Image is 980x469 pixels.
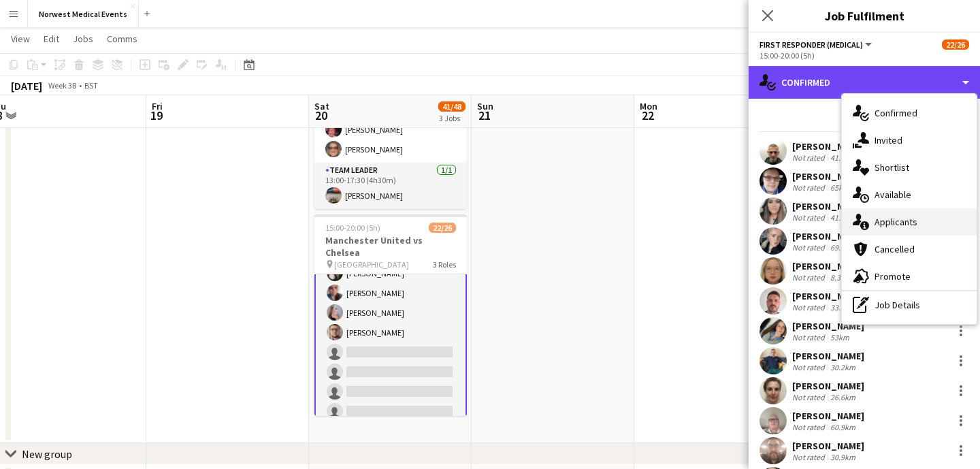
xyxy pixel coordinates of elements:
span: Applicants [875,216,917,228]
span: Comms [107,33,137,45]
a: Edit [38,30,65,48]
div: [DATE] [11,79,42,93]
span: Mon [640,100,657,112]
div: 26.6km [828,392,858,402]
div: Confirmed [749,66,980,99]
div: 60.9km [828,422,858,432]
div: Not rated [792,182,828,193]
h3: Manchester United vs Chelsea [314,234,467,259]
div: Not rated [792,152,828,163]
span: 22/26 [429,223,456,233]
span: Promote [875,270,911,282]
div: BST [84,80,98,91]
div: 15:00-20:00 (5h) [759,50,969,61]
span: Week 38 [45,80,79,91]
div: 30.2km [828,362,858,372]
span: Shortlist [875,161,909,174]
span: First Responder (Medical) [759,39,863,50]
div: 33.5km [828,302,858,312]
div: 8.3km [828,272,854,282]
span: 22/26 [942,39,969,50]
div: Not rated [792,212,828,223]
div: Not rated [792,302,828,312]
div: [PERSON_NAME] [792,350,864,362]
div: Not rated [792,452,828,462]
div: [PERSON_NAME] [792,140,864,152]
span: 19 [150,108,163,123]
div: [PERSON_NAME] [792,290,864,302]
span: Available [875,189,911,201]
div: [PERSON_NAME] [792,440,864,452]
a: Comms [101,30,143,48]
span: 3 Roles [433,259,456,270]
div: 41.7km [828,212,858,223]
div: 53km [828,332,852,342]
span: Sun [477,100,493,112]
div: [PERSON_NAME] [792,320,864,332]
span: 21 [475,108,493,123]
span: 20 [312,108,329,123]
span: Fri [152,100,163,112]
app-card-role: Team Leader1/113:00-17:30 (4h30m)[PERSON_NAME] [314,163,467,209]
div: [PERSON_NAME] [792,230,864,242]
span: Jobs [73,33,93,45]
div: Not rated [792,242,828,253]
div: 41.7km [828,152,858,163]
span: View [11,33,30,45]
app-job-card: 15:00-20:00 (5h)22/26Manchester United vs Chelsea [GEOGRAPHIC_DATA]3 Roles[PERSON_NAME][PERSON_NA... [314,214,467,416]
div: Not rated [792,332,828,342]
span: Edit [44,33,59,45]
div: Not rated [792,422,828,432]
div: [PERSON_NAME] [792,200,864,212]
span: Sat [314,100,329,112]
div: Not rated [792,362,828,372]
div: [PERSON_NAME] [792,410,864,422]
div: 3 Jobs [439,113,465,123]
div: 30.9km [828,452,858,462]
div: [PERSON_NAME] [792,170,864,182]
button: Norwest Medical Events [28,1,139,27]
button: First Responder (Medical) [759,39,874,50]
h3: Job Fulfilment [749,7,980,25]
div: Not rated [792,392,828,402]
span: 41/48 [438,101,465,112]
span: 22 [638,108,657,123]
div: Not rated [792,272,828,282]
span: Invited [875,134,902,146]
div: 69.8km [828,242,858,253]
a: Jobs [67,30,99,48]
div: Job Details [842,291,977,319]
a: View [5,30,35,48]
span: [GEOGRAPHIC_DATA] [334,259,409,270]
div: New group [22,447,72,461]
span: Confirmed [875,107,917,119]
span: 15:00-20:00 (5h) [325,223,380,233]
span: Cancelled [875,243,915,255]
div: [PERSON_NAME] [792,260,864,272]
div: [PERSON_NAME] [792,380,864,392]
div: 65km [828,182,852,193]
